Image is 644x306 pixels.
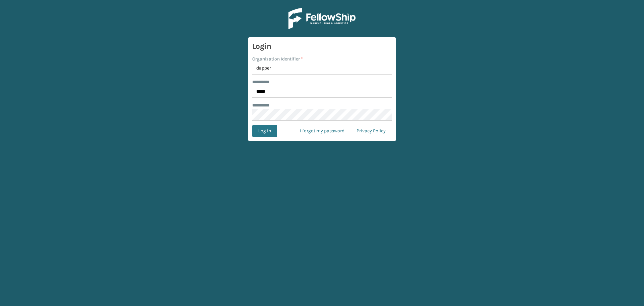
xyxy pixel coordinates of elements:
img: Logo [288,8,356,29]
a: I forgot my password [294,125,351,137]
h3: Login [252,41,392,51]
label: Organization Identifier [252,55,303,62]
a: Privacy Policy [351,125,392,137]
button: Log In [252,125,277,137]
